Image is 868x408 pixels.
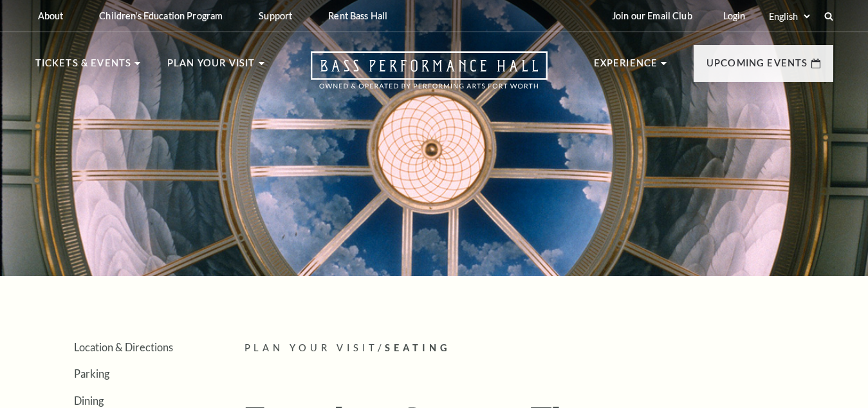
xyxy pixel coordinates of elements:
p: Rent Bass Hall [328,10,387,21]
select: Select: [766,10,812,23]
p: About [38,10,64,21]
p: Upcoming Events [706,55,808,79]
a: Dining [74,394,104,407]
p: / [245,340,833,356]
p: Tickets & Events [35,55,132,79]
a: Parking [74,367,109,380]
a: Location & Directions [74,341,173,353]
span: Plan Your Visit [245,342,378,353]
span: Seating [385,342,451,353]
p: Plan Your Visit [167,55,255,79]
p: Children's Education Program [99,10,223,21]
p: Experience [594,55,658,79]
p: Support [259,10,292,21]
